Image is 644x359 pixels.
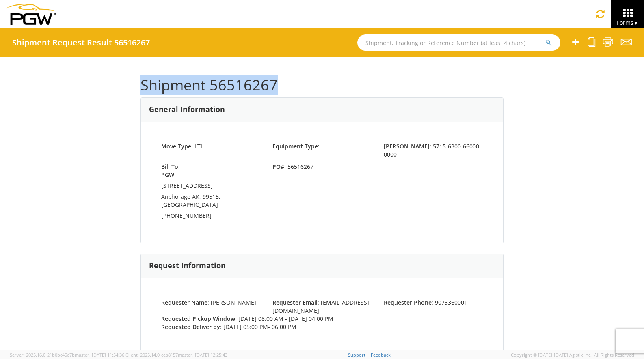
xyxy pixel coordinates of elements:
strong: Equipment Type [272,142,318,150]
span: Client: 2025.14.0-cea8157 [125,352,227,358]
strong: Requested Deliver by [161,323,220,331]
span: ▼ [633,19,638,26]
strong: Move Type [161,142,191,150]
span: Copyright © [DATE]-[DATE] Agistix Inc., All Rights Reserved [511,352,634,358]
a: Feedback [371,352,391,358]
h1: Shipment 56516267 [140,77,504,93]
strong: Requester Phone [384,299,432,306]
span: master, [DATE] 11:54:36 [75,352,124,358]
strong: PGW [161,171,174,178]
h4: Shipment Request Result 56516267 [12,38,150,47]
h3: General Information [149,105,225,114]
span: : [DATE] 08:00 AM - [DATE] 04:00 PM [161,315,333,322]
input: Shipment, Tracking or Reference Number (at least 4 chars) [357,34,560,51]
strong: Requester Email [272,299,318,306]
strong: PO# [272,163,284,170]
strong: [PERSON_NAME] [384,142,430,150]
strong: Requester Name [161,299,207,306]
td: [STREET_ADDRESS] [161,182,260,193]
span: Server: 2025.16.0-21b0bc45e7b [10,352,124,358]
span: : 5715-6300-66000-0000 [384,142,481,158]
span: : [EMAIL_ADDRESS][DOMAIN_NAME] [272,299,369,314]
span: : [272,142,320,150]
strong: Bill To: [161,163,180,170]
h3: Request Information [149,262,226,270]
span: : LTL [161,142,203,150]
span: : 9073360001 [384,299,467,306]
a: Support [348,352,365,358]
img: pgw-form-logo-1aaa8060b1cc70fad034.png [6,4,56,25]
span: : [DATE] 05:00 PM [161,323,296,331]
span: master, [DATE] 12:25:43 [178,352,227,358]
span: - 06:00 PM [268,323,296,331]
span: : [PERSON_NAME] [161,299,256,306]
td: [PHONE_NUMBER] [161,212,260,223]
td: Anchorage AK, 99515, [GEOGRAPHIC_DATA] [161,193,260,212]
strong: Requested Pickup Window [161,315,235,322]
span: Forms [617,19,638,26]
span: : 56516267 [266,163,378,171]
